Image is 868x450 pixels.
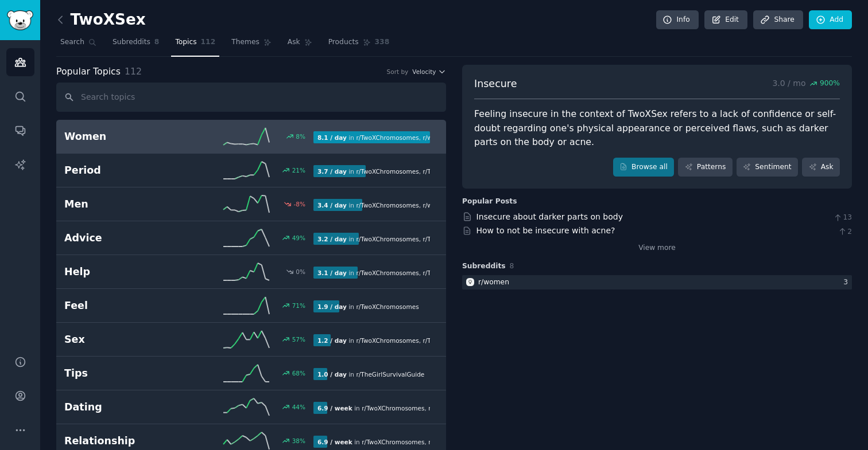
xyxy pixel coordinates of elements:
[419,269,421,276] span: ,
[474,77,517,91] span: Insecure
[833,213,852,223] span: 13
[375,37,390,48] span: 338
[423,134,449,141] span: r/ women
[466,278,474,286] img: women
[64,299,189,313] h2: Feel
[56,323,446,357] a: Sex57%1.2 / dayin r/TwoXChromosomes,r/TheGirlSurvivalGuide
[356,337,418,344] span: r/ TwoXChromosomes
[737,158,798,177] a: Sentiment
[313,402,430,414] div: in
[317,202,347,209] b: 3.4 / day
[60,37,84,48] span: Search
[231,37,259,48] span: Themes
[809,10,852,30] a: Add
[56,289,446,323] a: Feel71%1.9 / dayin r/TwoXChromosomes
[313,199,430,211] div: in
[462,197,517,207] div: Popular Posts
[125,66,142,77] span: 112
[313,165,430,177] div: in
[64,130,189,144] h2: Women
[313,436,430,448] div: in
[7,10,33,30] img: GummySearch logo
[175,37,196,48] span: Topics
[56,33,100,57] a: Search
[462,261,506,272] span: Subreddits
[423,236,491,242] span: r/ TheGirlSurvivalGuide
[56,83,446,112] input: Search topics
[292,302,305,310] div: 71 %
[772,77,840,91] p: 3.0 / mo
[423,202,449,209] span: r/ women
[292,234,305,242] div: 49 %
[356,371,424,378] span: r/ TheGirlSurvivalGuide
[476,226,615,235] a: How to not be insecure with acne?
[362,439,424,445] span: r/ TwoXChromosomes
[838,227,852,237] span: 2
[412,68,436,76] span: Velocity
[478,277,509,288] div: r/ women
[64,366,189,381] h2: Tips
[64,332,189,347] h2: Sex
[843,277,852,288] div: 3
[387,68,409,76] div: Sort by
[56,390,446,424] a: Dating44%6.9 / weekin r/TwoXChromosomes,r/TheGirlSurvivalGuide
[317,303,347,310] b: 1.9 / day
[56,11,146,29] h2: TwoXSex
[313,267,430,279] div: in
[313,368,428,380] div: in
[419,202,421,209] span: ,
[317,371,347,378] b: 1.0 / day
[419,134,421,141] span: ,
[292,369,305,377] div: 68 %
[64,400,189,414] h2: Dating
[313,334,430,346] div: in
[317,337,347,344] b: 1.2 / day
[292,403,305,411] div: 44 %
[356,134,418,141] span: r/ TwoXChromosomes
[474,107,840,150] div: Feeling insecure in the context of TwoXSex refers to a lack of confidence or self-doubt regarding...
[317,236,347,242] b: 3.2 / day
[56,187,446,221] a: Men-8%3.4 / dayin r/TwoXChromosomes,r/women
[313,233,430,245] div: in
[64,197,189,212] h2: Men
[313,300,423,312] div: in
[424,405,426,412] span: ,
[313,131,430,143] div: in
[802,158,840,177] a: Ask
[428,439,497,445] span: r/ TheGirlSurvivalGuide
[292,166,305,174] div: 21 %
[56,221,446,255] a: Advice49%3.2 / dayin r/TwoXChromosomes,r/TheGirlSurvivalGuide
[462,275,852,289] a: womenr/women3
[423,337,491,344] span: r/ TheGirlSurvivalGuide
[227,33,276,57] a: Themes
[201,37,216,48] span: 112
[419,168,421,175] span: ,
[317,439,352,445] b: 6.9 / week
[292,335,305,343] div: 57 %
[108,33,163,57] a: Subreddits8
[419,236,421,242] span: ,
[113,37,150,48] span: Subreddits
[423,168,491,175] span: r/ TheGirlSurvivalGuide
[317,134,347,141] b: 8.1 / day
[64,434,189,448] h2: Relationship
[284,33,316,57] a: Ask
[328,37,359,48] span: Products
[324,33,393,57] a: Products338
[294,200,305,208] div: -8 %
[64,163,189,178] h2: Period
[64,231,189,245] h2: Advice
[64,265,189,279] h2: Help
[356,202,418,209] span: r/ TwoXChromosomes
[356,269,418,276] span: r/ TwoXChromosomes
[428,405,497,412] span: r/ TheGirlSurvivalGuide
[356,168,418,175] span: r/ TwoXChromosomes
[820,79,840,89] span: 900 %
[510,262,514,270] span: 8
[704,10,747,30] a: Edit
[638,243,676,253] a: View more
[296,268,305,276] div: 0 %
[419,337,421,344] span: ,
[288,37,300,48] span: Ask
[56,65,121,79] span: Popular Topics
